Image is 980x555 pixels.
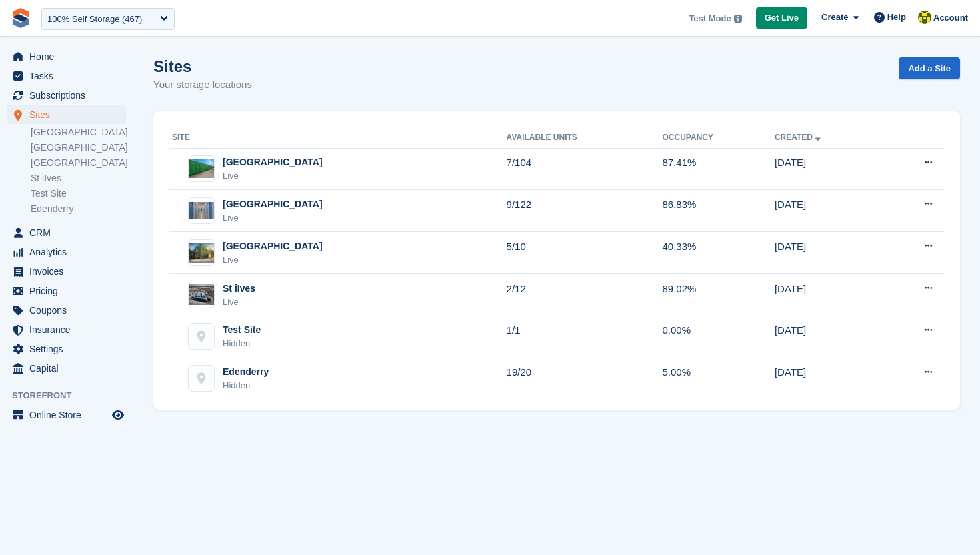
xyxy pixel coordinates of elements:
[223,211,323,225] div: Live
[31,187,126,200] a: Test Site
[223,282,255,296] div: St iIves
[31,141,126,154] a: [GEOGRAPHIC_DATA]
[775,274,882,316] td: [DATE]
[507,358,663,399] td: 19/20
[29,86,109,105] span: Subscriptions
[31,172,126,185] a: St iIves
[153,77,252,93] p: Your storage locations
[223,365,269,379] div: Edenderry
[189,202,214,219] img: Image of Leicester site
[223,253,323,267] div: Live
[223,155,323,169] div: [GEOGRAPHIC_DATA]
[821,11,848,24] span: Create
[7,223,126,242] a: menu
[7,320,126,339] a: menu
[29,301,109,320] span: Coupons
[223,337,261,350] div: Hidden
[507,190,663,232] td: 9/122
[933,11,968,25] span: Account
[765,11,799,25] span: Get Live
[663,190,775,232] td: 86.83%
[29,320,109,339] span: Insurance
[734,15,742,23] img: icon-info-grey-7440780725fd019a000dd9b08b2336e03edf1995a4989e88bcd33f0948082b44.svg
[223,379,269,392] div: Hidden
[7,282,126,300] a: menu
[663,127,775,149] th: Occupancy
[189,284,214,304] img: Image of St iIves site
[507,232,663,274] td: 5/10
[29,340,109,358] span: Settings
[775,133,823,142] a: Created
[7,67,126,85] a: menu
[756,7,807,29] a: Get Live
[663,358,775,399] td: 5.00%
[7,406,126,424] a: menu
[223,323,261,337] div: Test Site
[11,8,31,28] img: stora-icon-8386f47178a22dfd0bd8f6a31ec36ba5ce8667c1dd55bd0f319d3a0aa187defe.svg
[899,57,960,79] a: Add a Site
[775,316,882,358] td: [DATE]
[169,127,507,149] th: Site
[507,316,663,358] td: 1/1
[689,12,731,25] span: Test Mode
[7,86,126,105] a: menu
[663,148,775,190] td: 87.41%
[189,159,214,179] img: Image of Nottingham site
[7,243,126,261] a: menu
[29,243,109,261] span: Analytics
[7,262,126,281] a: menu
[775,232,882,274] td: [DATE]
[31,157,126,169] a: [GEOGRAPHIC_DATA]
[7,105,126,124] a: menu
[189,243,214,262] img: Image of Richmond Main site
[153,57,252,75] h1: Sites
[31,126,126,139] a: [GEOGRAPHIC_DATA]
[29,406,109,424] span: Online Store
[223,239,323,253] div: [GEOGRAPHIC_DATA]
[223,296,255,309] div: Live
[223,197,323,211] div: [GEOGRAPHIC_DATA]
[29,105,109,124] span: Sites
[29,262,109,281] span: Invoices
[7,359,126,378] a: menu
[663,274,775,316] td: 89.02%
[29,67,109,85] span: Tasks
[7,340,126,358] a: menu
[507,274,663,316] td: 2/12
[507,148,663,190] td: 7/104
[47,13,142,26] div: 100% Self Storage (467)
[110,407,126,423] a: Preview store
[775,148,882,190] td: [DATE]
[29,47,109,66] span: Home
[663,316,775,358] td: 0.00%
[7,301,126,320] a: menu
[775,358,882,399] td: [DATE]
[887,11,906,24] span: Help
[189,324,214,349] img: Test Site site image placeholder
[29,282,109,300] span: Pricing
[12,389,133,402] span: Storefront
[7,47,126,66] a: menu
[29,359,109,378] span: Capital
[663,232,775,274] td: 40.33%
[775,190,882,232] td: [DATE]
[223,169,323,183] div: Live
[31,203,126,215] a: Edenderry
[189,366,214,391] img: Edenderry site image placeholder
[29,223,109,242] span: CRM
[918,11,931,24] img: Rob Sweeney
[507,127,663,149] th: Available Units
